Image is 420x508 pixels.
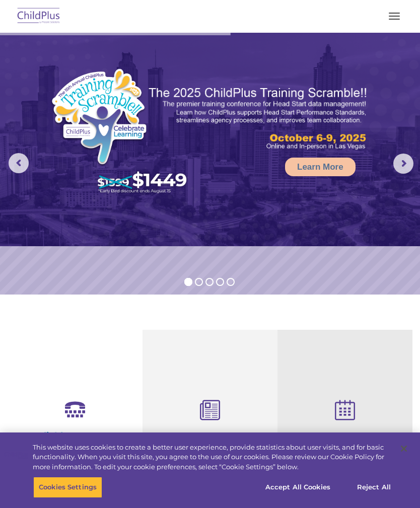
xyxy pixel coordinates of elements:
img: ChildPlus by Procare Solutions [15,5,62,28]
button: Reject All [342,477,405,498]
a: Learn More [285,158,356,176]
h4: Reliable Customer Support [15,430,135,453]
div: This website uses cookies to create a better user experience, provide statistics about user visit... [33,443,391,472]
button: Accept All Cookies [260,477,336,498]
button: Close [393,438,415,460]
button: Cookies Settings [33,477,102,498]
